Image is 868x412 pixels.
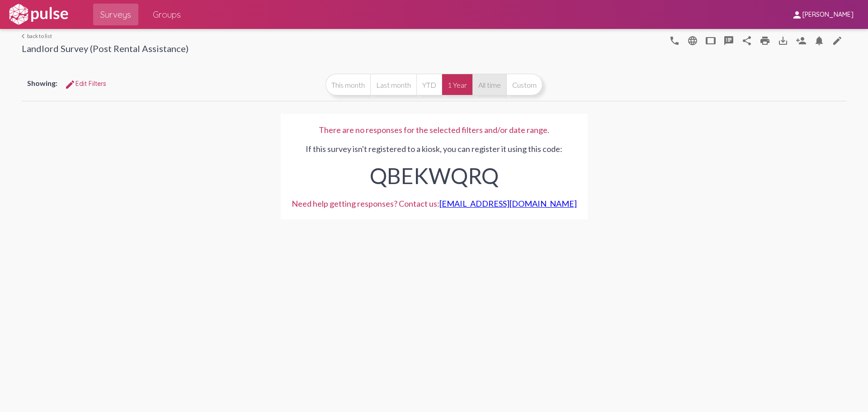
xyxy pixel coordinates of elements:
mat-icon: language [669,35,680,46]
a: print [756,31,774,49]
div: Landlord Survey (Post Rental Assistance) [22,43,189,56]
mat-icon: Person [796,35,807,46]
mat-icon: person [792,9,802,20]
a: [EMAIL_ADDRESS][DOMAIN_NAME] [439,199,577,208]
mat-icon: speaker_notes [723,35,734,46]
button: tablet [702,31,720,49]
mat-icon: language [687,35,698,46]
button: Custom [506,74,542,95]
mat-icon: Share [741,35,752,46]
button: Edit FiltersEdit Filters [57,76,113,92]
mat-icon: Edit Filters [65,79,75,90]
button: language [684,31,702,49]
button: Bell [810,31,828,49]
a: Groups [146,4,188,25]
mat-icon: tablet [705,35,716,46]
span: Showing: [27,79,57,87]
button: language [665,31,684,49]
button: [PERSON_NAME] [784,6,861,23]
div: If this survey isn't registered to a kiosk, you can register it using this code: [292,135,577,193]
div: There are no responses for the selected filters and/or date range. [292,125,577,135]
button: 1 Year [442,74,472,95]
a: back to list [22,33,189,39]
button: YTD [416,74,442,95]
a: edit [828,31,846,49]
mat-icon: arrow_back_ios [22,33,27,39]
span: Groups [153,6,181,23]
button: Person [792,31,810,49]
mat-icon: edit [832,35,843,46]
span: Surveys [100,6,131,23]
mat-icon: Bell [814,35,825,46]
button: This month [325,74,370,95]
img: white-logo.svg [7,3,70,26]
button: speaker_notes [720,31,738,49]
mat-icon: print [759,35,770,46]
button: Last month [370,74,416,95]
span: [PERSON_NAME] [802,11,854,19]
div: QBEKWQRQ [292,154,577,193]
div: Need help getting responses? Contact us: [292,199,577,208]
span: Edit Filters [65,80,106,88]
button: All time [472,74,506,95]
button: Share [738,31,756,49]
mat-icon: Download [778,35,788,46]
a: Surveys [93,4,138,25]
button: Download [774,31,792,49]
